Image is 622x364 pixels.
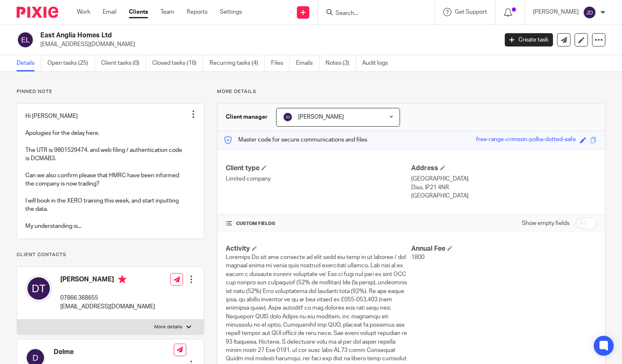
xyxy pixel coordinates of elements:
a: Files [271,55,290,71]
a: Recurring tasks (4) [210,55,265,71]
a: Closed tasks (16) [152,55,203,71]
h4: [PERSON_NAME] [60,275,155,286]
a: Reports [187,8,207,16]
span: [PERSON_NAME] [298,114,344,120]
a: Settings [220,8,242,16]
img: svg%3E [583,6,596,19]
div: free-range-crimson-polka-dotted-safe [476,135,576,145]
a: Open tasks (25) [47,55,95,71]
p: [PERSON_NAME] [533,8,579,16]
h4: Client type [226,164,411,173]
h4: Activity [226,244,411,253]
p: [EMAIL_ADDRESS][DOMAIN_NAME] [60,303,155,311]
a: Client tasks (0) [101,55,146,71]
a: Clients [129,8,148,16]
a: Notes (3) [326,55,356,71]
p: 07866 368655 [60,294,155,302]
h4: CUSTOM FIELDS [226,220,411,227]
span: Get Support [455,9,487,15]
h2: East Anglia Homes Ltd [40,31,402,40]
a: Emails [296,55,319,71]
p: [EMAIL_ADDRESS][DOMAIN_NAME] [40,40,492,49]
p: More details [154,324,182,330]
a: Details [17,55,41,71]
a: Create task [505,33,553,46]
h4: Delme [54,348,174,357]
p: Pinned note [17,88,204,95]
a: Work [77,8,90,16]
a: Team [160,8,174,16]
a: Email [103,8,116,16]
img: svg%3E [25,275,52,302]
h4: Address [411,164,597,173]
input: Search [335,10,410,17]
label: Show empty fields [522,219,570,227]
p: Limited company [226,175,411,183]
img: svg%3E [17,31,34,49]
p: Client contacts [17,252,204,258]
img: Pixie [17,7,58,18]
p: [GEOGRAPHIC_DATA] [411,192,597,200]
span: 1800 [411,254,425,260]
p: Diss, IP21 4NR [411,183,597,192]
p: Master code for secure communications and files [224,136,367,144]
p: [GEOGRAPHIC_DATA] [411,175,597,183]
i: Primary [118,275,126,283]
h4: Annual Fee [411,244,597,253]
p: More details [217,88,605,95]
img: svg%3E [283,112,293,122]
h3: Client manager [226,113,268,121]
a: Audit logs [362,55,394,71]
